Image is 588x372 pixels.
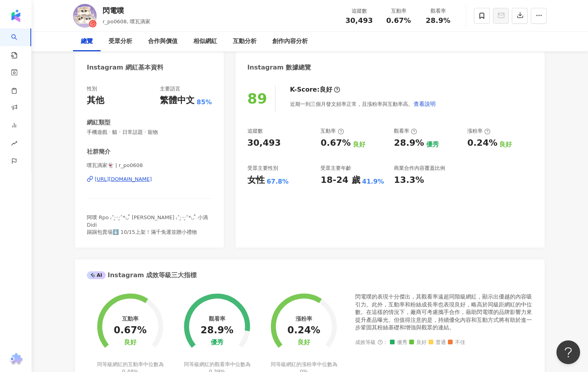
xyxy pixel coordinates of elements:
div: 受眾分析 [109,37,132,46]
span: 優秀 [390,340,407,346]
div: Instagram 成效等級三大指標 [87,271,197,280]
div: 良好 [298,339,310,346]
div: 28.9% [394,137,424,149]
div: 優秀 [211,339,223,346]
div: 社群簡介 [87,148,110,156]
div: 觀看率 [423,7,453,15]
div: 互動率 [384,7,414,15]
div: Instagram 數據總覽 [247,63,311,72]
div: 0.67% [114,325,146,336]
div: 合作與價值 [148,37,178,46]
span: 不佳 [448,340,465,346]
img: logo icon [9,9,22,22]
span: 良好 [409,340,427,346]
span: 0.67% [386,17,411,24]
div: 0.24% [287,325,320,336]
div: 主要語言 [160,85,180,92]
div: 67.8% [267,177,289,186]
div: 18-24 歲 [320,174,360,186]
div: 其他 [87,94,104,107]
img: chrome extension [8,353,24,366]
div: 互動分析 [233,37,257,46]
div: [URL][DOMAIN_NAME] [95,176,152,183]
div: 相似網紅 [193,37,217,46]
a: search [11,28,27,59]
span: 30,493 [345,16,373,24]
div: 互動率 [122,316,139,322]
div: 近期一到三個月發文頻率正常，且漲粉率與互動率高。 [290,96,436,112]
div: 0.24% [467,137,497,149]
div: 性別 [87,85,97,92]
div: 總覽 [81,37,93,46]
span: 85% [197,98,212,107]
div: 13.3% [394,174,424,186]
span: 手機遊戲 · 貓 · 日常話題 · 寵物 [87,129,212,136]
div: 優秀 [426,140,439,149]
div: 受眾主要年齡 [320,165,351,172]
div: 良好 [353,140,365,149]
div: 閃電噗的表現十分傑出，其觀看率遠超同階級網紅，顯示出優越的內容吸引力。此外，互動率和粉絲成長率也表現良好，略高於同級距網紅的中位數。在這樣的情況下，廠商可考慮攜手合作，藉助閃電噗的品牌影響力來提... [355,293,533,332]
div: 閃電噗 [103,6,150,15]
div: 良好 [124,339,137,346]
div: 網紅類型 [87,118,110,127]
div: 追蹤數 [247,128,263,135]
div: 0.67% [320,137,350,149]
div: 41.9% [362,177,384,186]
a: [URL][DOMAIN_NAME] [87,176,212,183]
div: 成效等級 ： [355,340,533,346]
div: 30,493 [247,137,281,149]
span: 普通 [429,340,446,346]
div: AI [87,271,106,279]
div: 良好 [499,140,512,149]
div: K-Score : [290,85,340,94]
img: KOL Avatar [73,4,97,28]
div: 追蹤數 [344,7,374,15]
div: 良好 [320,85,332,94]
div: Instagram 網紅基本資料 [87,63,163,72]
div: 女性 [247,174,265,186]
span: 28.9% [426,17,450,24]
div: 互動率 [320,128,344,135]
div: 觀看率 [394,128,417,135]
div: 漲粉率 [467,128,491,135]
button: 查看說明 [413,96,436,112]
div: 漲粉率 [296,316,312,322]
span: 查看說明 [414,101,436,107]
div: 商業合作內容覆蓋比例 [394,165,445,172]
span: rise [11,135,17,153]
div: 89 [247,90,267,107]
div: 受眾主要性別 [247,165,278,172]
iframe: Help Scout Beacon - Open [556,340,580,364]
span: r_po0608, 噗瓦滴家 [103,19,150,24]
div: 繁體中文 [160,94,195,107]
span: 阿噗 Rpo ₍˄·͈༝·͈˄*₎◞ ̑̑ [PERSON_NAME] ₍˄·͈༝·͈˄*₎◞ ̑̑ 小滴 Didi 踢踢包賣場⬇️ 10/15上架！滿千免運並贈小禮物 [87,214,208,235]
span: 噗瓦滴家👻 | r_po0608 [87,162,212,169]
div: 28.9% [200,325,233,336]
div: 創作內容分析 [272,37,308,46]
div: 觀看率 [209,316,225,322]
